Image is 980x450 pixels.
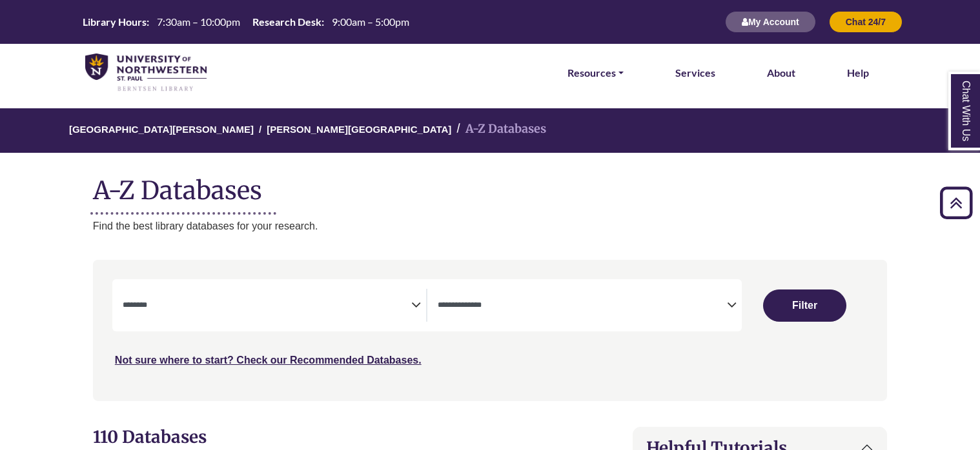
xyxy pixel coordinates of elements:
[267,122,451,135] a: [PERSON_NAME][GEOGRAPHIC_DATA]
[93,108,887,153] nav: breadcrumb
[85,54,207,92] img: library_home
[767,64,795,81] a: About
[157,15,240,28] span: 7:30am – 10:00pm
[829,11,903,33] button: Chat 24/7
[93,260,887,400] nav: Search filters
[77,15,414,27] table: Hours Today
[763,289,846,322] button: Submit for Search Results
[725,11,816,33] button: My Account
[438,301,727,311] textarea: Search
[69,122,254,135] a: [GEOGRAPHIC_DATA][PERSON_NAME]
[123,301,412,311] textarea: Search
[93,426,207,447] span: 110 Databases
[725,16,816,27] a: My Account
[567,64,624,81] a: Resources
[93,218,887,235] p: Find the best library databases for your research.
[93,166,887,205] h1: A-Z Databases
[451,120,546,139] li: A-Z Databases
[847,64,869,81] a: Help
[935,194,977,211] a: Back to Top
[829,16,903,27] a: Chat 24/7
[247,15,325,28] th: Research Desk:
[77,15,150,28] th: Library Hours:
[115,355,422,366] a: Not sure where to start? Check our Recommended Databases.
[332,15,409,28] span: 9:00am – 5:00pm
[675,64,715,81] a: Services
[77,15,414,30] a: Hours Today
